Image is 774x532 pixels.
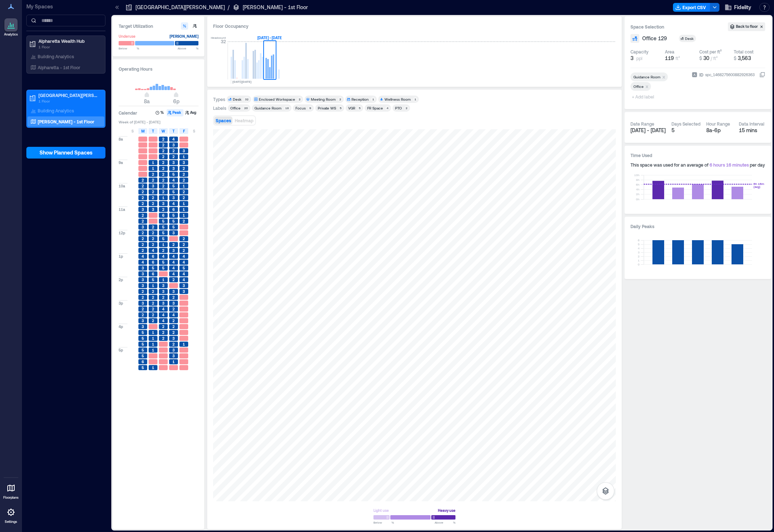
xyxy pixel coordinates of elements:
[162,248,164,253] span: 2
[152,283,154,288] span: 1
[213,96,225,102] div: Types
[152,336,154,341] span: 1
[119,137,123,142] span: 8a
[142,306,144,312] span: 2
[162,219,164,224] span: 5
[172,336,175,341] span: 3
[679,35,705,42] button: Desk
[673,3,710,12] button: Export CSV
[311,97,336,102] div: Meeting Room
[40,149,93,156] span: Show Planned Spaces
[172,142,175,148] span: 3
[162,201,164,206] span: 3
[243,4,308,11] p: [PERSON_NAME] - 1st Floor
[636,178,640,182] tspan: 8h
[172,172,175,177] span: 5
[4,32,18,37] p: Analytics
[38,108,74,114] p: Building Analytics
[703,55,709,61] span: 30
[644,84,651,89] div: Remove Office
[738,55,751,61] span: 3,563
[2,16,20,39] a: Analytics
[172,324,175,329] span: 2
[183,289,185,294] span: 3
[214,116,232,124] button: Spaces
[734,4,751,11] span: Fidelity
[162,224,164,230] span: 5
[710,162,749,167] span: 6 hours 16 minutes
[630,23,728,30] h3: Space Selection
[254,105,282,111] div: Guidance Room
[636,55,643,61] span: ppl
[38,98,100,104] p: 1 Floor
[630,152,765,159] h3: Time Used
[172,312,175,317] span: 4
[630,49,648,55] div: Capacity
[636,192,640,196] tspan: 2h
[213,22,616,30] div: Floor Occupancy
[172,224,175,230] span: 5
[348,105,355,111] div: VGR
[162,260,164,265] span: 5
[152,330,154,335] span: 1
[338,97,342,101] div: 2
[162,330,164,335] span: 2
[2,503,20,526] a: Settings
[243,97,250,101] div: 32
[119,109,137,116] h3: Calendar
[183,271,185,276] span: 4
[142,242,144,247] span: 2
[152,365,154,370] span: 1
[630,121,654,127] div: Date Range
[162,207,164,212] span: 2
[183,154,185,159] span: 1
[739,121,764,127] div: Data Interval
[152,312,154,317] span: 2
[142,260,144,265] span: 4
[183,213,185,218] span: 1
[638,246,640,250] tspan: 4
[152,242,154,247] span: 2
[665,55,674,61] span: 119
[711,56,718,61] span: / ft²
[172,219,175,224] span: 5
[183,219,185,224] span: 2
[172,306,175,312] span: 2
[142,183,144,189] span: 2
[142,236,144,241] span: 2
[152,195,154,200] span: 2
[26,147,105,159] button: Show Planned Spaces
[178,46,198,51] span: Above %
[152,230,154,235] span: 2
[183,265,185,271] span: 5
[373,507,389,514] div: Light use
[142,248,144,253] span: 2
[308,106,312,110] div: 9
[144,98,150,104] span: 8a
[142,201,144,206] span: 2
[142,365,144,370] span: 5
[162,160,164,165] span: 2
[119,183,125,189] span: 10a
[636,197,640,201] tspan: 0h
[367,105,383,111] div: FR Space
[638,258,640,262] tspan: 1
[162,306,164,312] span: 4
[172,289,175,294] span: 3
[172,347,175,353] span: 3
[162,318,164,323] span: 4
[183,283,185,288] span: 3
[152,166,154,171] span: 1
[173,98,179,104] span: 6p
[660,74,668,79] div: Remove Guidance Room
[119,207,125,212] span: 11a
[676,56,680,61] span: ft²
[162,336,164,341] span: 2
[152,160,154,165] span: 1
[162,254,164,259] span: 4
[228,4,230,11] p: /
[142,359,144,364] span: 6
[135,4,225,11] p: [GEOGRAPHIC_DATA][PERSON_NAME]
[638,254,640,258] tspan: 2
[230,105,241,111] div: Office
